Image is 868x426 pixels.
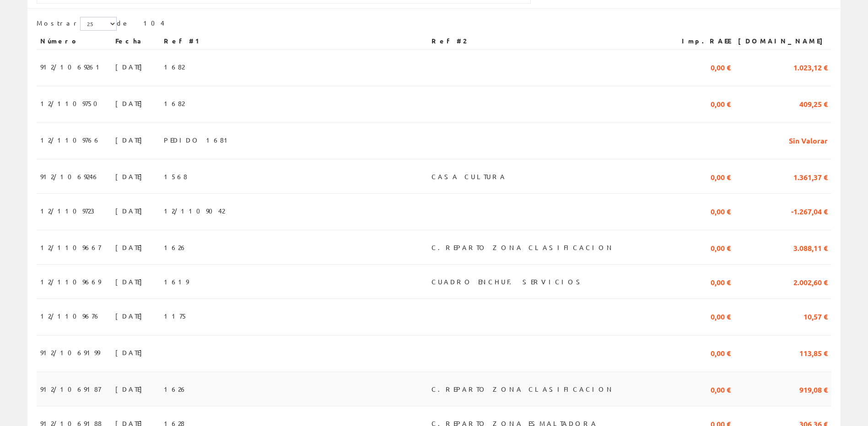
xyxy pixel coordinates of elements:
[164,308,188,324] span: 1175
[711,308,731,324] span: 0,00 €
[115,59,147,75] span: [DATE]
[40,240,101,255] span: 12/1109667
[431,381,614,397] span: C.REPARTO ZONA CLASIFICACION
[431,169,507,184] span: CASA CULTURA
[40,169,99,184] span: 912/1069246
[711,169,731,184] span: 0,00 €
[711,345,731,360] span: 0,00 €
[115,274,147,289] span: [DATE]
[711,203,731,218] span: 0,00 €
[734,33,831,49] th: [DOMAIN_NAME]
[164,96,184,111] span: 1682
[115,345,147,360] span: [DATE]
[431,274,584,289] span: CUADRO ENCHUF. SERVICIOS
[164,274,189,289] span: 1619
[799,381,828,397] span: 919,08 €
[711,381,731,397] span: 0,00 €
[37,17,117,31] label: Mostrar
[164,59,184,75] span: 1682
[789,132,828,148] span: Sin Valorar
[711,59,731,75] span: 0,00 €
[40,96,103,111] span: 12/1109750
[711,240,731,255] span: 0,00 €
[37,33,112,49] th: Número
[164,169,187,184] span: 1568
[115,203,147,218] span: [DATE]
[115,240,147,255] span: [DATE]
[799,96,828,111] span: 409,25 €
[40,274,101,289] span: 12/1109669
[711,274,731,289] span: 0,00 €
[164,381,187,397] span: 1626
[164,132,232,148] span: PEDIDO 1681
[115,169,147,184] span: [DATE]
[112,33,160,49] th: Fecha
[799,345,828,360] span: 113,85 €
[40,132,101,148] span: 12/1109766
[115,96,147,111] span: [DATE]
[115,308,147,324] span: [DATE]
[160,33,428,49] th: Ref #1
[40,345,100,360] span: 912/1069199
[803,308,828,324] span: 10,57 €
[115,381,147,397] span: [DATE]
[37,17,831,33] div: de 104
[791,203,828,218] span: -1.267,04 €
[793,274,828,289] span: 2.002,60 €
[40,203,94,218] span: 12/1109723
[793,59,828,75] span: 1.023,12 €
[793,169,828,184] span: 1.361,37 €
[40,381,101,397] span: 912/1069187
[711,96,731,111] span: 0,00 €
[793,240,828,255] span: 3.088,11 €
[40,308,101,324] span: 12/1109676
[666,33,734,49] th: Imp.RAEE
[428,33,666,49] th: Ref #2
[164,203,225,218] span: 12/1109042
[40,59,103,75] span: 912/1069261
[115,132,147,148] span: [DATE]
[164,240,187,255] span: 1626
[80,17,117,31] select: Mostrar
[431,240,614,255] span: C.REPARTO ZONA CLASIFICACION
